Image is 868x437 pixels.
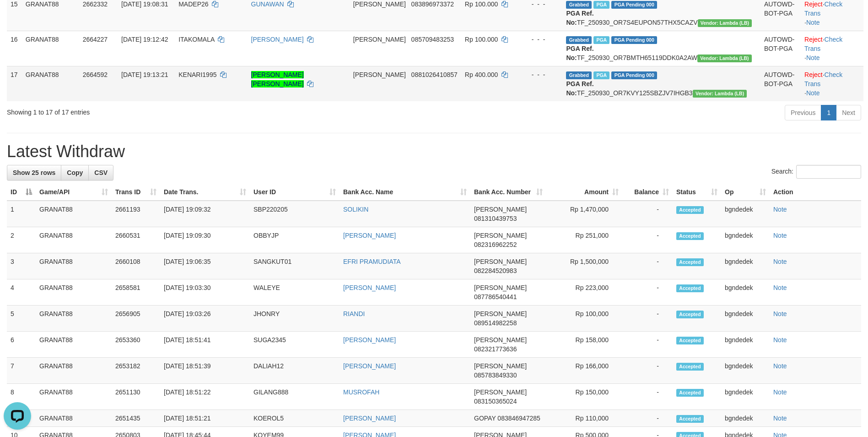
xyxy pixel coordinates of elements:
span: Accepted [676,389,704,397]
a: Note [773,415,787,422]
a: Note [806,19,820,26]
td: [DATE] 18:51:39 [160,358,250,384]
td: Rp 223,000 [546,279,622,306]
span: 2662332 [83,0,108,8]
b: PGA Ref. No: [566,80,593,97]
span: Accepted [676,284,704,292]
td: [DATE] 18:51:21 [160,410,250,427]
td: 3 [7,253,36,279]
td: GRANAT88 [36,332,112,358]
a: Note [773,388,787,396]
span: Copy 081310439753 to clipboard [474,215,517,222]
a: Reject [804,0,823,8]
td: GRANAT88 [36,384,112,410]
a: Note [806,54,820,61]
span: [PERSON_NAME] [474,310,527,317]
span: Marked by bgndedek [593,36,609,44]
td: - [622,306,673,332]
a: Previous [785,105,821,120]
span: Grabbed [566,1,592,9]
a: Check Trans [804,36,842,52]
td: 17 [7,66,22,101]
div: - - - [523,70,559,79]
td: KOEROL5 [250,410,340,427]
th: Amount: activate to sort column ascending [546,184,622,201]
td: 2658581 [112,279,160,306]
td: 8 [7,384,36,410]
td: Rp 158,000 [546,332,622,358]
td: GRANAT88 [36,279,112,306]
td: 2651130 [112,384,160,410]
td: bgndedek [721,279,770,306]
span: Vendor URL: https://dashboard.q2checkout.com/secure [697,55,752,62]
td: bgndedek [721,227,770,253]
span: [PERSON_NAME] [474,388,527,396]
a: Note [773,336,787,344]
div: - - - [523,35,559,44]
td: [DATE] 18:51:41 [160,332,250,358]
td: - [622,410,673,427]
a: [PERSON_NAME] [PERSON_NAME] [251,71,304,87]
a: EFRI PRAMUDIATA [343,258,401,265]
a: [PERSON_NAME] [343,232,396,239]
td: 2653360 [112,332,160,358]
td: GRANAT88 [36,227,112,253]
td: [DATE] 19:06:35 [160,253,250,279]
a: CSV [88,165,113,180]
span: CSV [94,169,108,176]
td: GRANAT88 [36,306,112,332]
span: Copy 087786540441 to clipboard [474,293,517,300]
th: Game/API: activate to sort column ascending [36,184,112,201]
td: Rp 150,000 [546,384,622,410]
span: [PERSON_NAME] [474,232,527,239]
span: Accepted [676,415,704,423]
a: Note [773,362,787,370]
input: Search: [796,165,861,179]
span: 2664592 [83,71,108,78]
td: [DATE] 18:51:22 [160,384,250,410]
b: PGA Ref. No: [566,10,593,26]
td: DALIAH12 [250,358,340,384]
td: 2 [7,227,36,253]
td: JHONRY [250,306,340,332]
span: PGA Pending [611,1,657,9]
th: Op: activate to sort column ascending [721,184,770,201]
a: Note [773,258,787,265]
span: [DATE] 19:13:21 [121,71,168,78]
td: bgndedek [721,332,770,358]
a: MUSROFAH [343,388,379,396]
td: bgndedek [721,384,770,410]
td: TF_250930_OR7KVY125SBZJV7IHGB3 [562,66,760,101]
th: Status: activate to sort column ascending [673,184,721,201]
td: SBP220205 [250,201,340,227]
td: 2660531 [112,227,160,253]
span: [PERSON_NAME] [353,71,406,78]
a: Note [773,284,787,291]
span: [DATE] 19:12:42 [121,36,168,43]
td: bgndedek [721,306,770,332]
span: Copy 083896973372 to clipboard [411,0,454,8]
a: Check Trans [804,71,842,87]
td: Rp 166,000 [546,358,622,384]
span: Vendor URL: https://dashboard.q2checkout.com/secure [693,90,747,98]
span: KENARI1995 [178,71,216,78]
a: Check Trans [804,0,842,17]
span: PGA Pending [611,71,657,79]
span: Rp 100.000 [465,0,498,8]
span: Copy 082284520983 to clipboard [474,267,517,274]
td: - [622,384,673,410]
td: [DATE] 19:03:26 [160,306,250,332]
td: - [622,227,673,253]
span: Accepted [676,232,704,240]
span: Copy 082316962252 to clipboard [474,241,517,248]
span: GOPAY [474,415,496,422]
a: Next [836,105,861,120]
a: [PERSON_NAME] [343,284,396,291]
div: Showing 1 to 17 of 17 entries [7,104,355,117]
td: - [622,279,673,306]
a: [PERSON_NAME] [251,36,304,43]
a: [PERSON_NAME] [343,362,396,370]
span: [PERSON_NAME] [474,258,527,265]
label: Search: [771,165,861,179]
a: Reject [804,71,823,78]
